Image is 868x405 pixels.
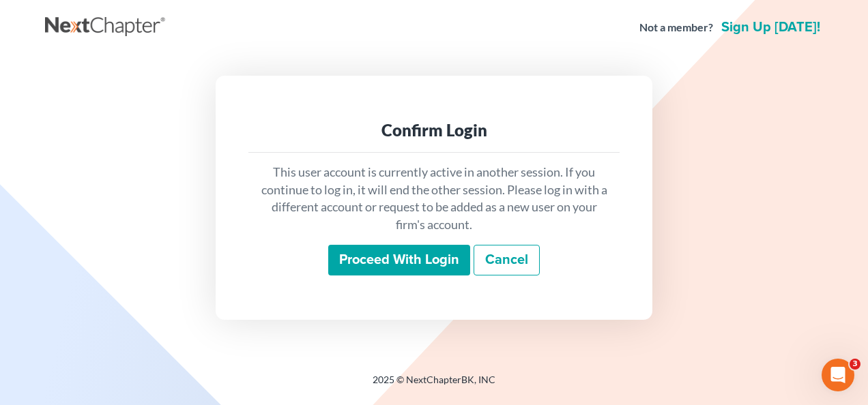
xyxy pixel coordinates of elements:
[45,373,823,397] div: 2025 © NextChapterBK, INC
[822,359,854,391] iframe: Intercom live chat
[259,119,609,141] div: Confirm Login
[259,164,609,234] p: This user account is currently active in another session. If you continue to log in, it will end ...
[719,20,823,34] a: Sign up [DATE]!
[639,20,713,35] strong: Not a member?
[328,245,470,276] input: Proceed with login
[850,359,860,370] span: 3
[474,245,540,276] a: Cancel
